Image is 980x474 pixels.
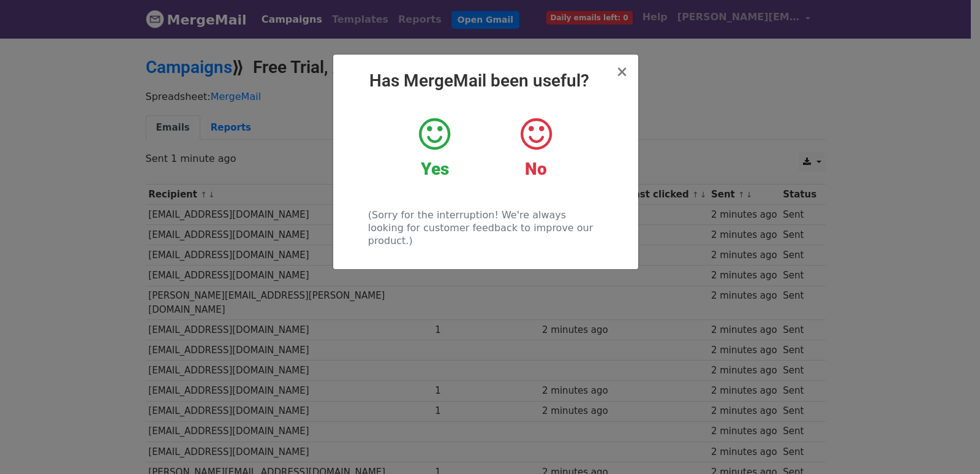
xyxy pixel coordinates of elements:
button: Close [616,64,628,79]
strong: Yes [421,159,449,179]
a: Yes [393,116,476,180]
a: No [494,116,577,180]
p: (Sorry for the interruption! We're always looking for customer feedback to improve our product.) [368,208,603,247]
span: × [616,63,628,80]
iframe: Chat Widget [919,415,980,474]
h2: Has MergeMail been useful? [343,71,628,91]
strong: No [525,159,547,179]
